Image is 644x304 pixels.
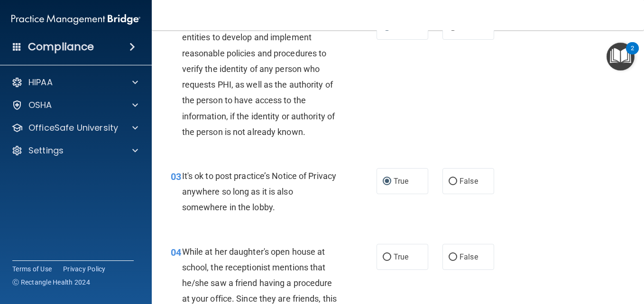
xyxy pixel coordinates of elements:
span: False [460,252,478,261]
a: OSHA [11,99,138,111]
span: 03 [171,171,181,182]
input: False [449,254,457,261]
a: OfficeSafe University [11,122,138,134]
p: Settings [28,145,64,156]
span: Ⓒ Rectangle Health 2024 [12,277,90,287]
input: False [449,178,457,185]
p: OfficeSafe University [28,122,118,134]
span: The Privacy Rule requires covered entities to develop and implement reasonable policies and proce... [182,17,335,137]
img: PMB logo [11,10,140,29]
a: Settings [11,145,138,156]
p: OSHA [28,99,52,111]
iframe: Drift Widget Chat Controller [597,239,633,275]
p: HIPAA [28,77,53,88]
div: 2 [631,48,634,61]
button: Open Resource Center, 2 new notifications [607,43,635,71]
h4: Compliance [28,40,94,54]
span: True [394,252,408,261]
span: False [460,177,478,186]
input: True [383,178,391,185]
a: Terms of Use [12,264,52,274]
span: It's ok to post practice’s Notice of Privacy anywhere so long as it is also somewhere in the lobby. [182,171,336,212]
a: HIPAA [11,77,138,88]
span: 04 [171,247,181,258]
a: Privacy Policy [63,264,106,274]
span: True [394,177,408,186]
input: True [383,254,391,261]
